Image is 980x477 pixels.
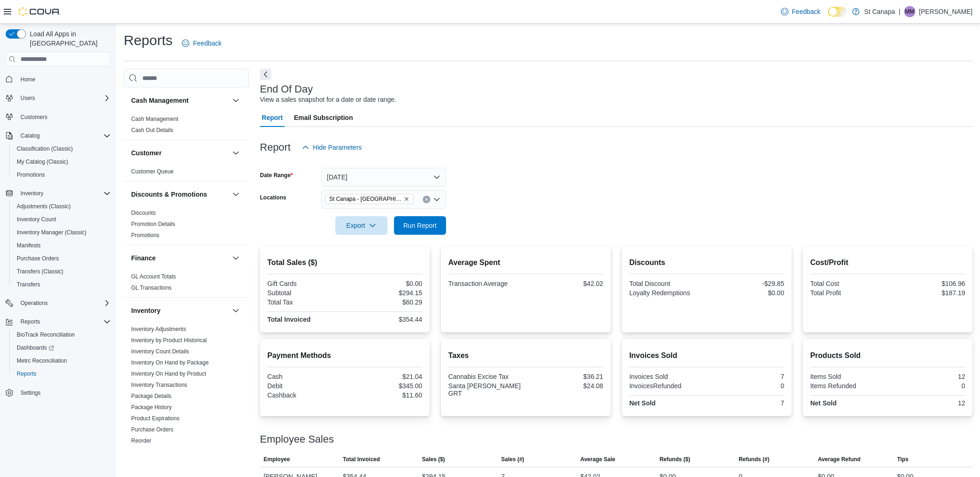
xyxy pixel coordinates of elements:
[13,156,72,167] a: My Catalog (Classic)
[17,74,39,85] a: Home
[131,126,173,134] span: Cash Out Details
[448,373,524,380] div: Cannabis Excise Tax
[2,297,114,310] button: Operations
[13,368,111,379] span: Reports
[17,387,44,398] a: Settings
[17,73,111,85] span: Home
[13,214,60,225] a: Inventory Count
[828,7,847,17] input: Dark Mode
[267,391,343,399] div: Cashback
[708,280,784,287] div: -$29.85
[20,190,43,197] span: Inventory
[403,221,437,230] span: Run Report
[131,220,175,228] span: Promotion Details
[230,305,241,316] button: Inventory
[13,266,111,277] span: Transfers (Classic)
[131,404,172,411] a: Package History
[9,213,114,226] button: Inventory Count
[889,280,965,287] div: $106.96
[17,229,87,236] span: Inventory Manager (Classic)
[792,7,820,16] span: Feedback
[298,138,366,157] button: Hide Parameters
[267,298,343,306] div: Total Tax
[13,368,40,379] a: Reports
[131,437,151,444] a: Reorder
[131,116,178,122] a: Cash Management
[580,456,615,463] span: Average Sale
[2,187,114,200] button: Inventory
[13,342,111,353] span: Dashboards
[131,382,187,388] a: Inventory Transactions
[264,456,290,463] span: Employee
[899,6,900,17] p: |
[347,391,422,399] div: $11.60
[131,415,180,422] span: Product Expirations
[9,200,114,213] button: Adjustments (Classic)
[131,148,161,158] h3: Customer
[131,148,228,158] button: Customer
[17,316,111,327] span: Reports
[267,289,343,297] div: Subtotal
[131,393,172,399] a: Package Details
[131,426,173,433] span: Purchase Orders
[2,110,114,124] button: Customers
[260,194,287,201] label: Locations
[20,94,35,102] span: Users
[9,341,114,354] a: Dashboards
[9,168,114,181] button: Promotions
[448,257,603,268] h2: Average Spent
[810,289,886,297] div: Total Profit
[889,373,965,380] div: 12
[124,31,173,50] h1: Reports
[13,227,111,238] span: Inventory Manager (Classic)
[777,2,824,21] a: Feedback
[17,171,45,179] span: Promotions
[13,253,111,264] span: Purchase Orders
[124,113,249,139] div: Cash Management
[17,112,51,123] a: Customers
[131,115,178,123] span: Cash Management
[341,216,382,235] span: Export
[131,381,187,389] span: Inventory Transactions
[13,355,111,366] span: Metrc Reconciliation
[347,289,422,297] div: $294.15
[20,76,35,83] span: Home
[13,169,49,180] a: Promotions
[20,113,47,121] span: Customers
[17,188,111,199] span: Inventory
[260,142,291,153] h3: Report
[347,316,422,323] div: $354.44
[230,147,241,159] button: Customer
[905,6,914,17] span: MM
[131,284,172,291] span: GL Transactions
[131,253,156,263] h3: Finance
[131,415,180,422] a: Product Expirations
[131,273,176,280] a: GL Account Totals
[230,252,241,264] button: Finance
[131,168,173,175] a: Customer Queue
[2,92,114,105] button: Users
[131,96,189,105] h3: Cash Management
[131,232,160,238] a: Promotions
[9,239,114,252] button: Manifests
[124,324,249,461] div: Inventory
[131,325,186,333] span: Inventory Adjustments
[2,386,114,399] button: Settings
[810,382,886,390] div: Items Refunded
[131,306,160,315] h3: Inventory
[267,382,343,390] div: Debit
[13,329,111,340] span: BioTrack Reconciliation
[708,289,784,297] div: $0.00
[13,201,111,212] span: Adjustments (Classic)
[423,196,430,203] button: Clear input
[17,387,111,398] span: Settings
[448,350,603,361] h2: Taxes
[294,108,353,127] span: Email Subscription
[13,342,58,353] a: Dashboards
[26,29,111,48] span: Load All Apps in [GEOGRAPHIC_DATA]
[17,111,111,123] span: Customers
[9,367,114,380] button: Reports
[131,359,209,366] a: Inventory On Hand by Package
[17,216,56,223] span: Inventory Count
